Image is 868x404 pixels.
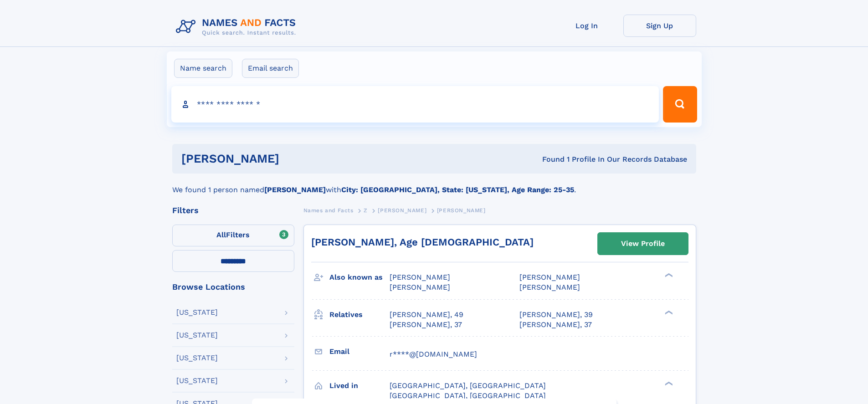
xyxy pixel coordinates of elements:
[390,320,462,330] a: [PERSON_NAME], 37
[550,15,623,37] a: Log In
[364,205,368,216] a: Z
[242,59,299,78] label: Email search
[519,320,592,330] a: [PERSON_NAME], 37
[364,207,368,214] span: Z
[598,233,688,255] a: View Profile
[176,354,218,362] div: [US_STATE]
[378,205,426,216] a: [PERSON_NAME]
[171,86,659,123] input: search input
[176,332,218,339] div: [US_STATE]
[519,283,580,291] span: [PERSON_NAME]
[390,283,450,291] span: [PERSON_NAME]
[390,391,546,400] span: [GEOGRAPHIC_DATA], [GEOGRAPHIC_DATA]
[390,381,546,390] span: [GEOGRAPHIC_DATA], [GEOGRAPHIC_DATA]
[172,225,294,246] label: Filters
[172,174,696,195] div: We found 1 person named with .
[264,185,326,194] b: [PERSON_NAME]
[176,309,218,316] div: [US_STATE]
[329,378,390,394] h3: Lived in
[621,233,665,254] div: View Profile
[390,273,450,281] span: [PERSON_NAME]
[411,154,687,164] div: Found 1 Profile In Our Records Database
[437,207,486,214] span: [PERSON_NAME]
[378,207,426,214] span: [PERSON_NAME]
[172,15,303,39] img: Logo Names and Facts
[390,310,463,320] a: [PERSON_NAME], 49
[172,206,294,215] div: Filters
[329,344,390,359] h3: Email
[303,205,354,216] a: Names and Facts
[329,307,390,322] h3: Relatives
[623,15,696,37] a: Sign Up
[174,59,232,78] label: Name search
[663,272,673,278] div: ❯
[519,273,580,281] span: [PERSON_NAME]
[181,153,411,164] h1: [PERSON_NAME]
[519,310,593,320] a: [PERSON_NAME], 39
[663,86,697,123] button: Search Button
[663,309,673,315] div: ❯
[663,380,673,386] div: ❯
[176,377,218,384] div: [US_STATE]
[216,230,226,239] span: All
[172,283,294,291] div: Browse Locations
[341,185,574,194] b: City: [GEOGRAPHIC_DATA], State: [US_STATE], Age Range: 25-35
[329,270,390,285] h3: Also known as
[311,236,534,248] a: [PERSON_NAME], Age [DEMOGRAPHIC_DATA]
